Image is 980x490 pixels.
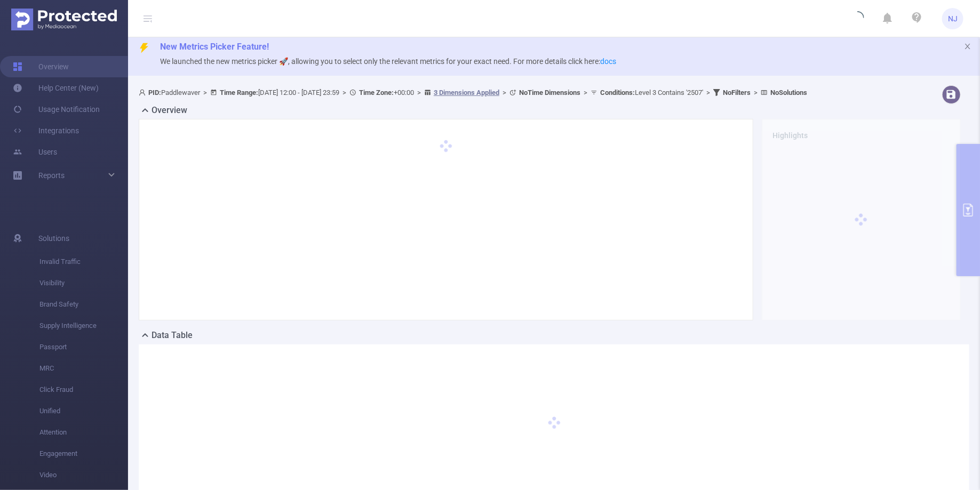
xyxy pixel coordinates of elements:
span: Visibility [39,272,128,294]
span: Click Fraud [39,379,128,400]
u: 3 Dimensions Applied [434,89,499,97]
a: docs [600,57,616,66]
i: icon: close [964,43,971,50]
i: icon: user [139,89,148,96]
b: No Time Dimensions [519,89,580,97]
span: > [751,89,761,97]
span: > [703,89,713,97]
b: PID: [148,89,161,97]
span: Supply Intelligence [39,315,128,336]
span: Invalid Traffic [39,251,128,272]
span: Reports [38,171,65,180]
b: Conditions : [600,89,635,97]
span: > [580,89,591,97]
span: > [414,89,424,97]
h2: Data Table [152,329,193,342]
b: No Filters [723,89,751,97]
a: Integrations [13,120,79,141]
a: Help Center (New) [13,77,99,99]
span: Paddlewaver [DATE] 12:00 - [DATE] 23:59 +00:00 [139,89,807,97]
b: Time Range: [220,89,258,97]
span: Unified [39,400,128,422]
img: Protected Media [11,9,117,30]
i: icon: thunderbolt [139,43,149,53]
span: Level 3 Contains '2507' [600,89,703,97]
span: Video [39,464,128,486]
a: Reports [38,165,65,186]
span: Attention [39,422,128,443]
a: Usage Notification [13,99,100,120]
button: icon: close [964,41,971,52]
span: > [200,89,210,97]
span: Passport [39,336,128,358]
a: Users [13,141,57,163]
h2: Overview [152,104,187,117]
span: New Metrics Picker Feature! [160,42,269,52]
a: Overview [13,56,69,77]
b: No Solutions [770,89,807,97]
span: > [339,89,349,97]
span: Brand Safety [39,294,128,315]
span: NJ [948,8,958,29]
span: Solutions [38,228,69,249]
span: Engagement [39,443,128,464]
span: > [499,89,509,97]
i: icon: loading [851,11,864,26]
span: We launched the new metrics picker 🚀, allowing you to select only the relevant metrics for your e... [160,57,616,66]
b: Time Zone: [359,89,394,97]
span: MRC [39,358,128,379]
